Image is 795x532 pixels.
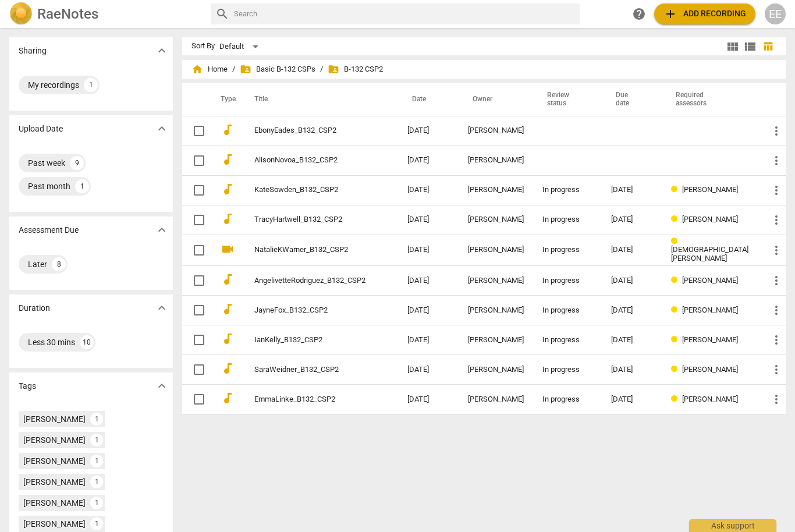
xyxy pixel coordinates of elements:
td: [DATE] [398,325,459,355]
span: / [320,65,323,74]
span: expand_more [155,379,169,393]
div: [PERSON_NAME] [468,276,524,285]
div: 8 [52,257,66,271]
span: expand_more [155,223,169,237]
div: [DATE] [611,336,652,345]
td: [DATE] [398,175,459,205]
div: In progress [542,336,592,345]
span: view_list [743,40,757,54]
button: Table view [759,38,776,55]
span: videocam [221,242,235,256]
span: Review status: in progress [671,215,682,224]
span: audiotrack [221,361,235,375]
td: [DATE] [398,385,459,414]
button: EE [765,3,786,24]
a: IanKelly_B132_CSP2 [254,336,365,345]
div: [DATE] [611,246,652,254]
button: Upload [654,3,755,24]
span: more_vert [769,274,783,288]
td: [DATE] [398,235,459,266]
a: AngelivetteRodriguez_B132_CSP2 [254,276,365,285]
th: Owner [459,83,533,116]
span: search [215,7,229,21]
div: [DATE] [611,366,652,374]
th: Date [398,83,459,116]
span: / [232,65,235,74]
span: Review status: in progress [671,335,682,344]
a: EmmaLinke_B132_CSP2 [254,395,365,404]
div: In progress [542,366,592,374]
span: expand_more [155,44,169,58]
div: [PERSON_NAME] [23,518,86,530]
div: 1 [90,434,103,446]
th: Due date [602,83,662,116]
div: In progress [542,186,592,194]
span: Add recording [663,7,746,21]
a: AlisonNovoa_B132_CSP2 [254,156,365,165]
span: more_vert [769,183,783,197]
span: [PERSON_NAME] [682,365,738,374]
button: Show more [153,120,171,137]
a: JayneFox_B132_CSP2 [254,306,365,315]
div: Past week [28,157,65,169]
p: Assessment Due [19,224,79,236]
p: Tags [19,380,36,392]
div: [PERSON_NAME] [468,336,524,345]
span: Basic B-132 CSPs [240,63,315,75]
a: LogoRaeNotes [9,2,201,26]
div: 9 [70,156,84,170]
th: Review status [533,83,602,116]
div: 1 [90,496,103,509]
div: [DATE] [611,276,652,285]
div: [PERSON_NAME] [23,413,86,425]
span: audiotrack [221,391,235,405]
div: [PERSON_NAME] [23,434,86,446]
div: In progress [542,276,592,285]
div: [DATE] [611,395,652,404]
td: [DATE] [398,146,459,175]
div: In progress [542,215,592,224]
th: Title [240,83,398,116]
span: [PERSON_NAME] [682,306,738,314]
th: Required assessors [662,83,760,116]
td: [DATE] [398,296,459,325]
img: Logo [9,2,33,26]
div: Less 30 mins [28,336,75,348]
span: Review status: in progress [671,365,682,374]
span: more_vert [769,243,783,257]
span: expand_more [155,301,169,315]
span: audiotrack [221,302,235,316]
button: Show more [153,299,171,317]
div: [PERSON_NAME] [468,395,524,404]
td: [DATE] [398,205,459,235]
span: help [632,7,646,21]
span: audiotrack [221,123,235,137]
div: [PERSON_NAME] [468,186,524,194]
div: 1 [90,413,103,425]
span: Review status: in progress [671,395,682,403]
h2: RaeNotes [37,6,98,22]
span: [PERSON_NAME] [682,215,738,224]
div: [PERSON_NAME] [468,156,524,165]
div: [PERSON_NAME] [468,215,524,224]
span: expand_more [155,122,169,136]
a: EbonyEades_B132_CSP2 [254,126,365,135]
span: home [191,63,203,75]
a: NatalieKWarner_B132_CSP2 [254,246,365,254]
div: [DATE] [611,306,652,315]
span: Review status: in progress [671,237,682,246]
span: audiotrack [221,212,235,226]
span: folder_shared [328,63,339,75]
div: 1 [75,179,89,193]
span: Review status: in progress [671,276,682,285]
div: In progress [542,306,592,315]
button: Show more [153,42,171,59]
p: Sharing [19,45,47,57]
span: folder_shared [240,63,251,75]
span: table_chart [762,41,773,52]
td: [DATE] [398,116,459,146]
span: audiotrack [221,152,235,166]
div: [PERSON_NAME] [23,455,86,467]
span: [PERSON_NAME] [682,185,738,194]
span: more_vert [769,392,783,406]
